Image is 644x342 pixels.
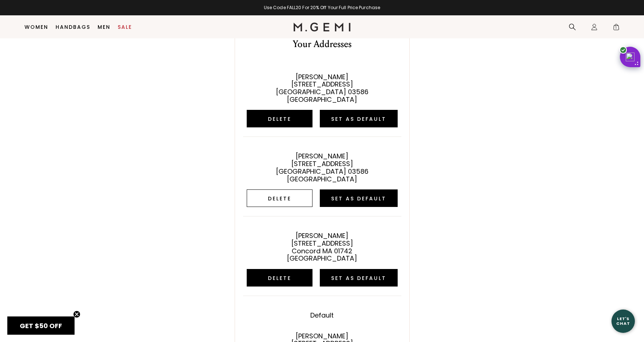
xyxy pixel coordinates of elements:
span: 1 [613,25,620,32]
span: GET $50 OFF [20,321,62,330]
div: GET $50 OFFClose teaser [7,316,75,335]
button: Close teaser [73,311,80,318]
button: Set as default [320,269,398,287]
p: [PERSON_NAME] [STREET_ADDRESS] [GEOGRAPHIC_DATA] 03586 [GEOGRAPHIC_DATA] [276,153,368,183]
button: Delete [247,110,312,127]
img: M.Gemi [293,23,351,31]
p: [PERSON_NAME] [STREET_ADDRESS] [GEOGRAPHIC_DATA] 03586 [GEOGRAPHIC_DATA] [276,73,368,104]
a: Handbags [56,24,90,30]
button: Set as default [320,189,398,207]
a: Women [24,24,48,30]
div: Let's Chat [611,316,635,326]
button: Set as default [320,110,398,127]
a: Men [98,24,110,30]
button: Delete [247,189,312,207]
a: Sale [118,24,132,30]
p: [PERSON_NAME] [STREET_ADDRESS] Concord MA 01742 [GEOGRAPHIC_DATA] [287,232,357,262]
button: Delete [247,269,312,287]
strong: Default [310,311,334,320]
h2: Your Addresses [293,39,352,50]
